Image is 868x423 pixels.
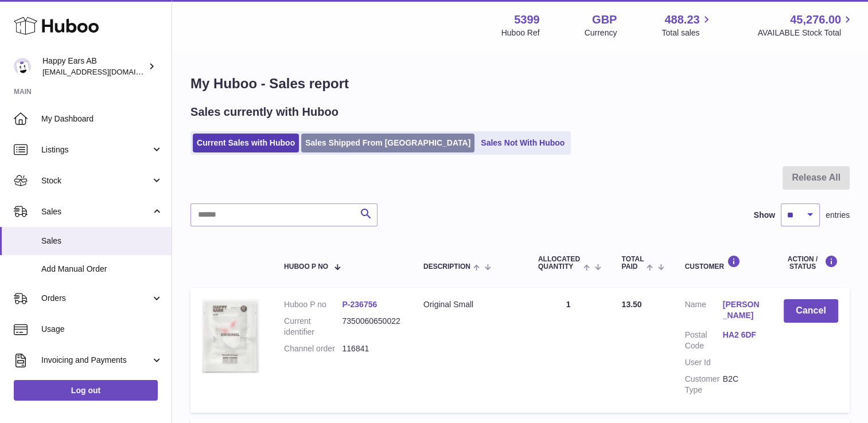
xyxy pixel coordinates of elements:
[41,293,151,304] span: Orders
[423,299,515,310] div: Original Small
[621,256,644,271] span: Total paid
[684,255,760,271] div: Customer
[723,299,761,321] a: [PERSON_NAME]
[14,380,158,401] a: Log out
[723,330,761,340] a: HA2 6DF
[41,324,163,335] span: Usage
[284,263,328,271] span: Huboo P no
[684,374,722,395] dt: Customer Type
[41,264,163,275] span: Add Manual Order
[284,343,342,354] dt: Channel order
[41,236,163,246] span: Sales
[423,263,470,271] span: Description
[661,28,713,38] span: Total sales
[621,300,641,309] span: 13.50
[585,28,617,38] div: Currency
[661,12,713,38] a: 488.23 Total sales
[723,374,761,395] dd: B2C
[501,28,540,38] div: Huboo Ref
[342,343,400,354] dd: 116841
[284,299,342,310] dt: Huboo P no
[14,58,31,75] img: 3pl@happyearsearplugs.com
[592,12,617,28] strong: GBP
[757,12,854,38] a: 45,276.00 AVAILABLE Stock Total
[664,12,699,28] span: 488.23
[41,175,151,186] span: Stock
[301,134,474,152] a: Sales Shipped From [GEOGRAPHIC_DATA]
[284,316,342,338] dt: Current identifier
[527,288,610,412] td: 1
[790,12,841,28] span: 45,276.00
[684,357,722,368] dt: User Id
[202,299,259,373] img: 53991712582197.png
[342,316,400,338] dd: 7350060650022
[514,12,540,28] strong: 5399
[784,255,838,271] div: Action / Status
[190,75,850,93] h1: My Huboo - Sales report
[41,355,151,366] span: Invoicing and Payments
[784,299,838,323] button: Cancel
[684,330,722,351] dt: Postal Code
[190,104,338,120] h2: Sales currently with Huboo
[42,56,146,77] div: Happy Ears AB
[41,206,151,217] span: Sales
[193,134,299,152] a: Current Sales with Huboo
[41,113,163,124] span: My Dashboard
[826,210,850,221] span: entries
[538,256,581,271] span: ALLOCATED Quantity
[342,300,377,309] a: P-236756
[757,28,854,38] span: AVAILABLE Stock Total
[41,144,151,155] span: Listings
[42,67,169,76] span: [EMAIL_ADDRESS][DOMAIN_NAME]
[754,210,775,221] label: Show
[684,299,722,324] dt: Name
[477,134,569,152] a: Sales Not With Huboo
